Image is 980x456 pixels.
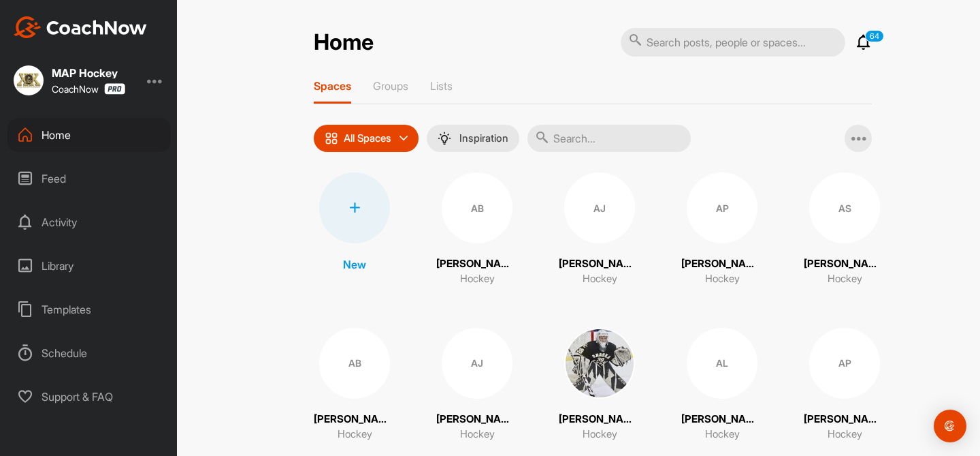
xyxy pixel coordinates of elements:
[442,172,512,243] div: AB
[319,328,390,399] div: AB
[7,118,171,152] div: Home
[527,125,691,152] input: Search...
[343,256,366,273] p: New
[705,271,740,287] p: Hockey
[804,412,885,427] p: [PERSON_NAME]
[7,336,171,370] div: Schedule
[559,256,640,272] p: [PERSON_NAME]
[809,172,880,243] div: AS
[325,132,338,145] img: icon
[804,256,885,272] p: [PERSON_NAME]
[705,427,740,442] p: Hockey
[14,16,147,38] img: CoachNow
[460,427,495,442] p: Hockey
[438,132,451,145] img: menuIcon
[559,328,640,442] a: [PERSON_NAME]Hockey
[828,427,862,442] p: Hockey
[436,172,518,287] a: AB[PERSON_NAME]Hockey
[373,79,408,93] p: Groups
[14,65,44,95] img: square_767b274cfd30761d7a7d28a6d246d013.jpg
[314,328,395,442] a: AB[PERSON_NAME]Hockey
[559,172,640,287] a: AJ[PERSON_NAME]Hockey
[865,30,884,42] p: 64
[564,328,635,399] img: square_aa5b122371e3cc3aefe2586a0949c5f3.jpg
[559,412,640,427] p: [PERSON_NAME]
[681,172,763,287] a: AP[PERSON_NAME]Hockey
[7,380,171,414] div: Support & FAQ
[436,412,518,427] p: [PERSON_NAME]
[7,162,171,196] div: Feed
[436,256,518,272] p: [PERSON_NAME]
[344,133,391,144] p: All Spaces
[104,83,125,95] img: CoachNow Pro
[828,271,862,287] p: Hockey
[460,271,495,287] p: Hockey
[804,172,885,287] a: AS[PERSON_NAME]Hockey
[804,328,885,442] a: AP[PERSON_NAME]Hockey
[809,328,880,399] div: AP
[7,249,171,283] div: Library
[687,172,757,243] div: AP
[934,410,966,442] div: Open Intercom Messenger
[314,412,395,427] p: [PERSON_NAME]
[687,328,757,399] div: AL
[338,427,372,442] p: Hockey
[681,256,763,272] p: [PERSON_NAME]
[52,67,125,78] div: MAP Hockey
[436,328,518,442] a: AJ[PERSON_NAME]Hockey
[681,328,763,442] a: AL[PERSON_NAME]Hockey
[681,412,763,427] p: [PERSON_NAME]
[314,29,374,56] h2: Home
[7,292,171,326] div: Templates
[442,328,512,399] div: AJ
[583,271,617,287] p: Hockey
[459,133,508,144] p: Inspiration
[564,172,635,243] div: AJ
[621,28,845,57] input: Search posts, people or spaces...
[430,79,453,93] p: Lists
[7,205,171,239] div: Activity
[314,79,351,93] p: Spaces
[583,427,617,442] p: Hockey
[52,83,125,95] div: CoachNow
